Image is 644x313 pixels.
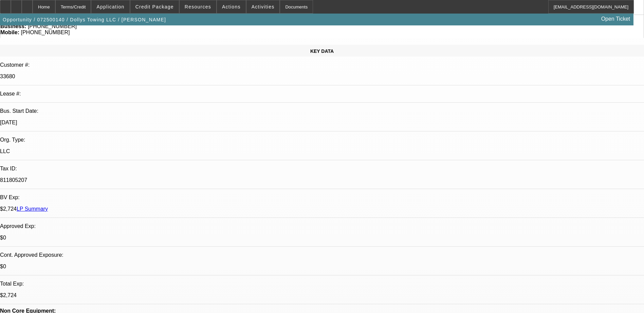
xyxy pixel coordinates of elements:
span: KEY DATA [310,48,334,54]
a: LP Summary [17,206,48,212]
button: Credit Package [130,0,179,13]
strong: Mobile: [0,29,19,35]
span: Resources [185,4,211,9]
button: Activities [246,0,280,13]
span: Activities [252,4,275,9]
a: Open Ticket [599,13,633,25]
button: Actions [217,0,246,13]
span: Actions [222,4,241,9]
button: Application [91,0,129,13]
span: Application [96,4,124,9]
button: Resources [180,0,216,13]
span: Credit Package [135,4,174,9]
span: Opportunity / 072500140 / Dollys Towing LLC / [PERSON_NAME] [3,17,166,22]
span: [PHONE_NUMBER] [21,29,70,35]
